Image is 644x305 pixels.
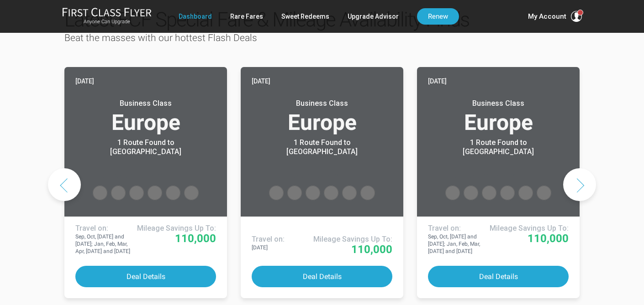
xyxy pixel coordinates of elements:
a: [DATE] Business ClassEurope 1 Route Found to [GEOGRAPHIC_DATA] Use These Miles / Points: Travel o... [64,67,227,298]
a: Dashboard [179,8,212,25]
span: Beat the masses with our hottest Flash Deals [64,32,257,43]
small: Business Class [265,99,379,108]
div: 1 Route Found to [GEOGRAPHIC_DATA] [265,138,379,156]
div: 1 Route Found to [GEOGRAPHIC_DATA] [89,138,203,156]
a: Rare Fares [230,8,263,25]
small: Anyone Can Upgrade [62,19,152,25]
time: [DATE] [428,76,447,86]
a: First Class FlyerAnyone Can Upgrade [62,7,152,26]
h3: Europe [428,99,569,134]
div: 1 Route Found to [GEOGRAPHIC_DATA] [441,138,555,156]
a: [DATE] Business ClassEurope 1 Route Found to [GEOGRAPHIC_DATA] Use These Miles / Points: Travel o... [241,67,403,298]
small: Business Class [89,99,203,108]
button: My Account [528,11,582,22]
time: [DATE] [75,76,94,86]
button: Deal Details [75,266,216,287]
a: [DATE] Business ClassEurope 1 Route Found to [GEOGRAPHIC_DATA] Use These Miles / Points: Travel o... [417,67,580,298]
button: Previous slide [48,168,81,201]
img: First Class Flyer [62,7,152,17]
button: Deal Details [252,266,392,287]
button: Deal Details [428,266,569,287]
a: Renew [417,8,459,25]
button: Next slide [563,168,596,201]
h3: Europe [75,99,216,134]
span: My Account [528,11,566,22]
small: Business Class [441,99,555,108]
time: [DATE] [252,76,270,86]
h3: Europe [252,99,392,134]
a: Upgrade Advisor [348,8,399,25]
a: Sweet Redeems [281,8,329,25]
